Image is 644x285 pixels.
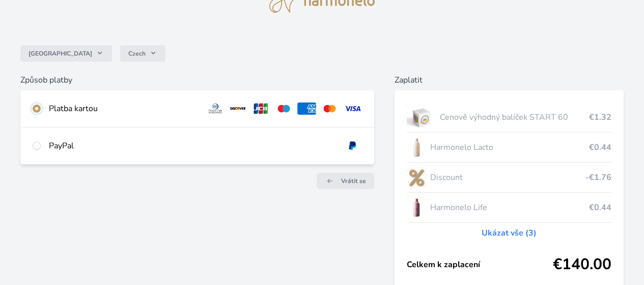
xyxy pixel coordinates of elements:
[206,102,225,115] img: diners.svg
[440,111,589,123] span: Cenově výhodný balíček START 60
[407,195,426,220] img: CLEAN_LIFE_se_stinem_x-lo.jpg
[395,74,624,86] h6: Zaplatit
[20,74,374,86] h6: Způsob platby
[343,140,362,152] img: paypal.svg
[407,105,436,130] img: start.jpg
[317,173,374,189] a: Vrátit se
[343,102,362,115] img: visa.svg
[274,102,293,115] img: maestro.svg
[251,102,270,115] img: jcb.svg
[29,49,92,58] span: [GEOGRAPHIC_DATA]
[20,45,112,62] button: [GEOGRAPHIC_DATA]
[482,227,537,239] a: Ukázat vše (3)
[430,201,589,214] span: Harmonelo Life
[589,201,611,214] span: €0.44
[589,141,611,153] span: €0.44
[229,102,247,115] img: discover.svg
[585,171,611,184] span: -€1.76
[430,171,585,184] span: Discount
[49,102,198,115] div: Platba kartou
[407,258,553,271] span: Celkem k zaplacení
[341,177,366,185] span: Vrátit se
[297,102,316,115] img: amex.svg
[128,49,146,58] span: Czech
[407,135,426,160] img: CLEAN_LACTO_se_stinem_x-hi-lo.jpg
[407,165,426,190] img: discount-lo.png
[553,255,611,274] span: €140.00
[49,140,335,152] div: PayPal
[120,45,165,62] button: Czech
[589,111,611,123] span: €1.32
[320,102,339,115] img: mc.svg
[430,141,589,153] span: Harmonelo Lacto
